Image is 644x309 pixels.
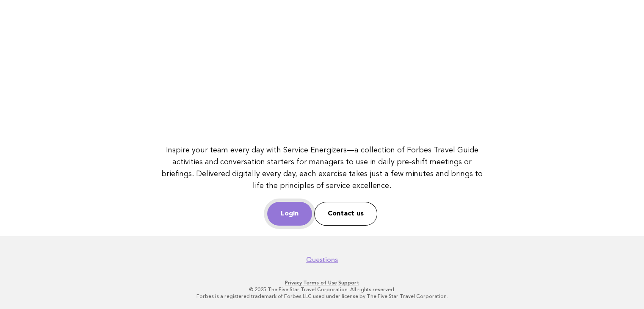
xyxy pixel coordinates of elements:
a: Contact us [314,202,377,226]
p: · · [63,279,581,286]
a: Support [338,280,359,286]
p: Inspire your team every day with Service Energizers—a collection of Forbes Travel Guide activitie... [161,144,484,192]
p: © 2025 The Five Star Travel Corporation. All rights reserved. [63,286,581,293]
a: Login [267,202,312,226]
a: Questions [306,256,338,264]
a: Privacy [285,280,302,286]
a: Terms of Use [303,280,337,286]
p: Forbes is a registered trademark of Forbes LLC used under license by The Five Star Travel Corpora... [63,293,581,300]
